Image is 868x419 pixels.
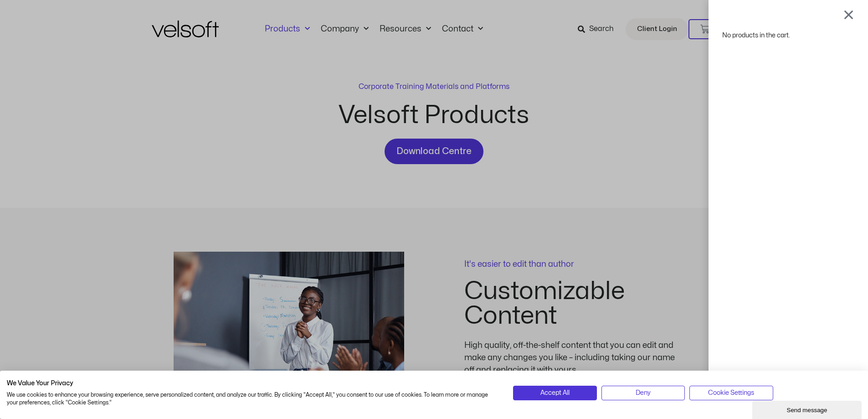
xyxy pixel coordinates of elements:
[7,379,499,388] h2: We Value Your Privacy
[722,29,854,41] div: No products in the cart.
[752,399,863,419] iframe: chat widget
[540,388,570,398] span: Accept All
[708,388,754,398] span: Cookie Settings
[689,386,773,400] button: Adjust cookie preferences
[636,388,651,398] span: Deny
[601,386,685,400] button: Deny all cookies
[513,386,596,400] button: Accept all cookies
[7,391,499,407] p: We use cookies to enhance your browsing experience, serve personalized content, and analyze our t...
